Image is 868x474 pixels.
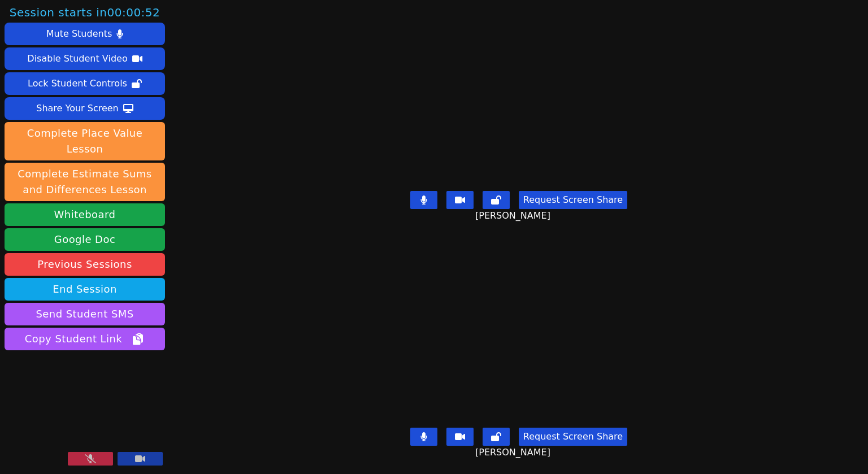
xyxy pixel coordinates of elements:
button: Request Screen Share [519,428,627,446]
button: Copy Student Link [5,328,165,350]
button: Lock Student Controls [5,72,165,95]
button: Disable Student Video [5,47,165,70]
button: Share Your Screen [5,97,165,120]
a: Google Doc [5,228,165,251]
button: Complete Estimate Sums and Differences Lesson [5,163,165,201]
button: Mute Students [5,23,165,45]
span: Copy Student Link [25,331,145,347]
button: Complete Place Value Lesson [5,122,165,160]
div: Lock Student Controls [28,75,127,93]
button: Request Screen Share [519,191,627,209]
button: End Session [5,278,165,301]
div: Mute Students [46,25,112,43]
button: Whiteboard [5,203,165,226]
span: [PERSON_NAME] [475,209,553,223]
div: Disable Student Video [27,50,127,68]
div: Share Your Screen [36,99,119,118]
span: [PERSON_NAME] [475,446,553,459]
time: 00:00:52 [107,6,160,19]
a: Previous Sessions [5,253,165,276]
span: Session starts in [10,5,160,20]
button: Send Student SMS [5,303,165,325]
